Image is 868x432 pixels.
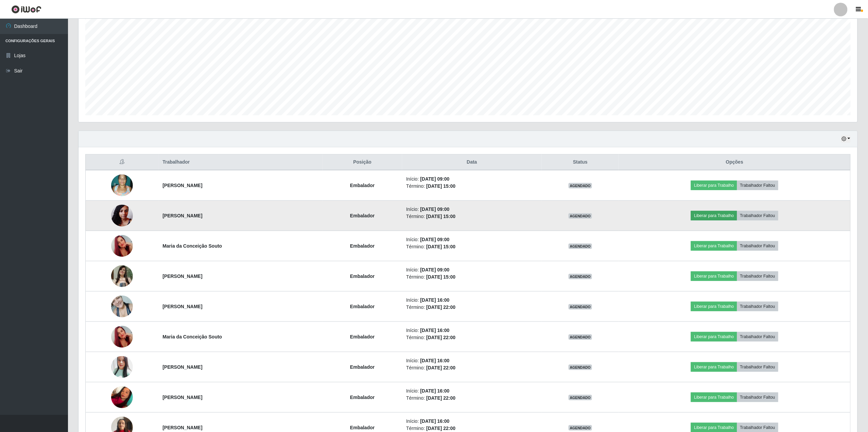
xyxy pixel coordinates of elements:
li: Término: [406,183,538,190]
button: Liberar para Trabalho [691,181,737,190]
time: [DATE] 09:00 [420,267,449,272]
button: Liberar para Trabalho [691,362,737,372]
button: Trabalhador Faltou [737,332,778,342]
strong: Embalador [350,334,375,339]
img: 1748729241814.jpeg [111,354,133,380]
th: Trabalhador [158,154,323,170]
time: [DATE] 09:00 [420,206,449,212]
li: Término: [406,334,538,341]
span: AGENDADO [569,395,592,400]
li: Término: [406,304,538,311]
li: Início: [406,387,538,395]
li: Término: [406,273,538,281]
th: Data [402,154,542,170]
time: [DATE] 16:00 [420,297,449,303]
span: AGENDADO [569,425,592,431]
img: 1733184056200.jpeg [111,383,133,412]
span: AGENDADO [569,244,592,249]
button: Trabalhador Faltou [737,302,778,311]
time: [DATE] 15:00 [426,183,455,189]
button: Trabalhador Faltou [737,181,778,190]
strong: Embalador [350,425,375,430]
li: Início: [406,176,538,183]
span: AGENDADO [569,213,592,219]
span: AGENDADO [569,304,592,310]
li: Início: [406,357,538,364]
button: Trabalhador Faltou [737,393,778,402]
li: Término: [406,425,538,432]
strong: Maria da Conceição Souto [162,243,222,249]
li: Início: [406,297,538,304]
strong: [PERSON_NAME] [162,213,202,218]
time: [DATE] 16:00 [420,418,449,424]
time: [DATE] 22:00 [426,304,455,310]
button: Liberar para Trabalho [691,393,737,402]
time: [DATE] 16:00 [420,358,449,363]
img: 1734388695391.jpeg [111,265,133,287]
strong: Embalador [350,213,375,218]
strong: Embalador [350,304,375,309]
button: Trabalhador Faltou [737,362,778,372]
img: 1690803599468.jpeg [111,201,133,230]
span: AGENDADO [569,334,592,340]
time: [DATE] 16:00 [420,388,449,394]
strong: Embalador [350,243,375,249]
button: Trabalhador Faltou [737,271,778,281]
span: AGENDADO [569,274,592,279]
img: 1746815738665.jpeg [111,317,133,356]
li: Término: [406,395,538,402]
strong: [PERSON_NAME] [162,273,202,279]
time: [DATE] 15:00 [426,274,455,280]
time: [DATE] 22:00 [426,395,455,401]
button: Liberar para Trabalho [691,271,737,281]
li: Início: [406,236,538,243]
li: Término: [406,243,538,250]
time: [DATE] 16:00 [420,328,449,333]
time: [DATE] 22:00 [426,335,455,340]
time: [DATE] 15:00 [426,244,455,249]
strong: [PERSON_NAME] [162,395,202,400]
strong: Maria da Conceição Souto [162,334,222,339]
strong: Embalador [350,183,375,188]
button: Trabalhador Faltou [737,241,778,251]
strong: Embalador [350,273,375,279]
button: Liberar para Trabalho [691,332,737,342]
span: AGENDADO [569,183,592,188]
li: Término: [406,364,538,371]
time: [DATE] 15:00 [426,214,455,219]
th: Status [542,154,619,170]
li: Início: [406,327,538,334]
strong: [PERSON_NAME] [162,364,202,370]
li: Início: [406,266,538,273]
button: Trabalhador Faltou [737,211,778,220]
img: 1746815738665.jpeg [111,227,133,265]
strong: Embalador [350,364,375,370]
img: 1714959691742.jpeg [111,292,133,321]
strong: [PERSON_NAME] [162,183,202,188]
th: Posição [323,154,402,170]
strong: [PERSON_NAME] [162,304,202,309]
time: [DATE] 09:00 [420,176,449,182]
strong: [PERSON_NAME] [162,425,202,430]
button: Liberar para Trabalho [691,302,737,311]
time: [DATE] 22:00 [426,426,455,431]
li: Início: [406,418,538,425]
img: CoreUI Logo [11,5,41,14]
span: AGENDADO [569,365,592,370]
li: Término: [406,213,538,220]
time: [DATE] 22:00 [426,365,455,370]
time: [DATE] 09:00 [420,237,449,242]
img: 1677665450683.jpeg [111,171,133,200]
li: Início: [406,206,538,213]
button: Liberar para Trabalho [691,241,737,251]
button: Liberar para Trabalho [691,211,737,220]
th: Opções [619,154,850,170]
strong: Embalador [350,395,375,400]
